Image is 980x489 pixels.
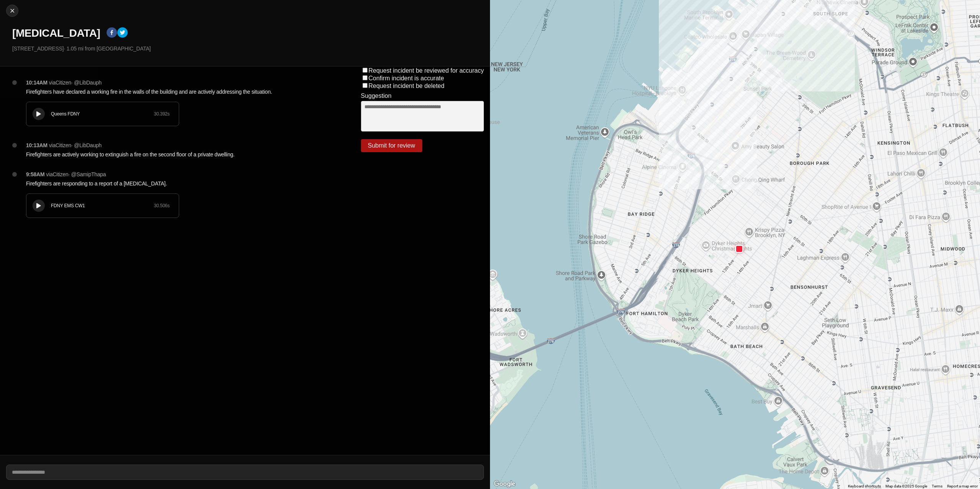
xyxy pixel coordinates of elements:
[885,484,927,488] span: Map data ©2025 Google
[369,75,444,81] label: Confirm incident is accurate
[26,88,330,96] p: Firefighters have declared a working fire in the walls of the building and are actively addressin...
[51,203,154,209] div: FDNY EMS CW1
[361,139,422,152] button: Submit for review
[848,484,881,489] button: Keyboard shortcuts
[154,111,170,117] div: 30.392 s
[49,79,101,86] p: via Citizen · @ LibDauph
[26,79,47,86] p: 10:14AM
[49,141,101,149] p: via Citizen · @ LibDauph
[154,203,170,209] div: 30.506 s
[26,180,330,187] p: Firefighters are responding to a report of a [MEDICAL_DATA].
[932,484,942,488] a: Terms
[492,479,517,489] img: Google
[26,141,47,149] p: 10:13AM
[12,26,100,40] h1: [MEDICAL_DATA]
[6,5,18,17] button: cancel
[26,151,330,158] p: Firefighters are actively working to extinguish a fire on the second floor of a private dwelling.
[369,83,444,89] label: Request incident be deleted
[947,484,978,488] a: Report a map error
[26,171,44,178] p: 9:58AM
[369,67,484,74] label: Request incident be reviewed for accuracy
[12,45,484,52] p: [STREET_ADDRESS] · 1.05 mi from [GEOGRAPHIC_DATA]
[117,27,128,39] button: twitter
[492,479,517,489] a: Open this area in Google Maps (opens a new window)
[8,7,16,15] img: cancel
[51,111,154,117] div: Queens FDNY
[361,93,392,99] label: Suggestion
[106,27,117,39] button: facebook
[46,171,106,178] p: via Citizen · @ SamipThapa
